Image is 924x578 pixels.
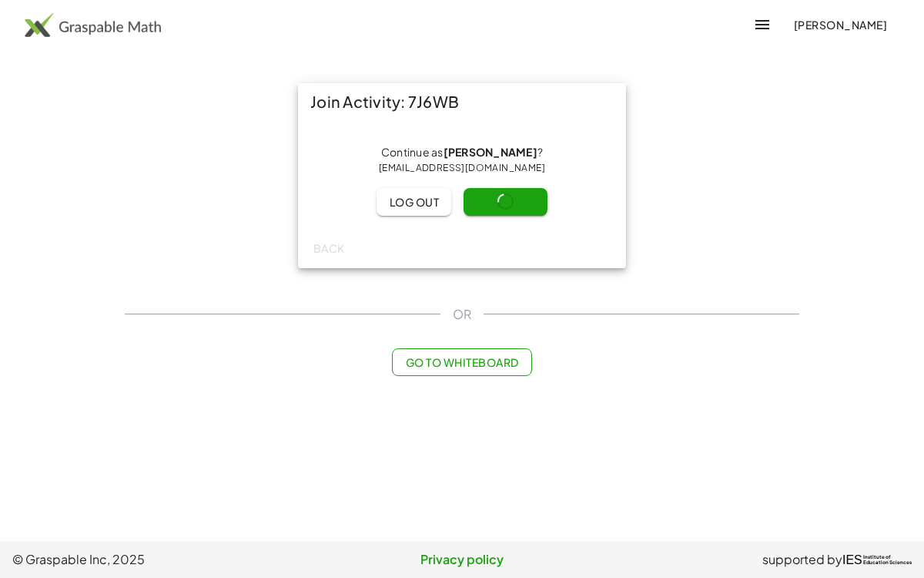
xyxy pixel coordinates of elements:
[310,145,614,176] div: Continue as ?
[389,195,439,209] span: Log out
[310,160,614,176] div: [EMAIL_ADDRESS][DOMAIN_NAME]
[405,355,518,369] span: Go to Whiteboard
[298,83,626,120] div: Join Activity: 7J6WB
[444,145,537,159] strong: [PERSON_NAME]
[842,550,912,569] a: IESInstitute ofEducation Sciences
[793,18,887,32] span: [PERSON_NAME]
[842,553,862,567] span: IES
[762,550,842,569] span: supported by
[312,550,611,569] a: Privacy policy
[12,550,312,569] span: © Graspable Inc, 2025
[392,348,531,376] button: Go to Whiteboard
[781,11,899,39] button: [PERSON_NAME]
[453,305,471,324] span: OR
[863,555,912,566] span: Institute of Education Sciences
[377,188,451,216] button: Log out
